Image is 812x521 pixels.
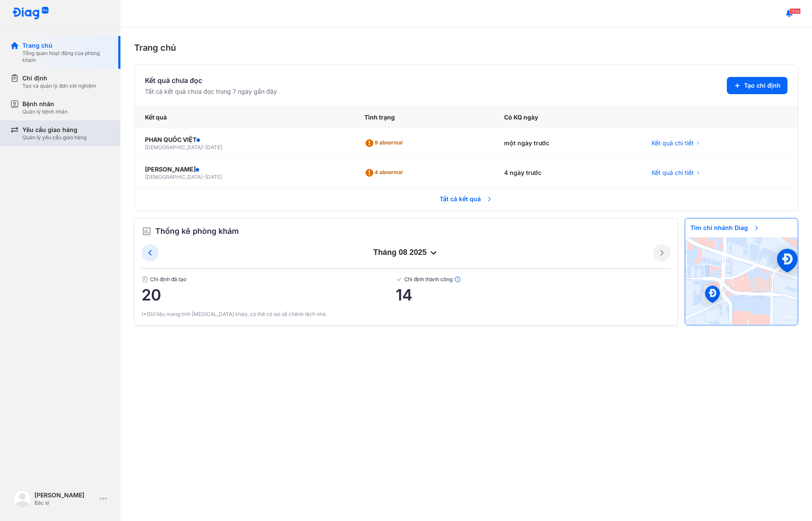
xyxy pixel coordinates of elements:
div: [PERSON_NAME] [34,491,96,500]
img: order.5a6da16c.svg [141,226,152,236]
div: (*)Dữ liệu mang tính [MEDICAL_DATA] khảo, có thể có sai số chênh lệch nhỏ. [141,310,671,318]
div: Có KQ ngày [494,106,641,129]
div: Quản lý yêu cầu giao hàng [22,134,86,141]
span: Chỉ định thành công [396,276,671,283]
span: Chỉ định đã tạo [141,276,396,283]
span: 14 [396,286,671,303]
div: Tạo và quản lý đơn xét nghiệm [22,83,96,89]
span: [DATE] [205,174,222,180]
div: Tình trạng [354,106,494,129]
img: document.50c4cfd0.svg [141,276,148,283]
div: [PERSON_NAME] [145,165,344,174]
span: Kết quả chi tiết [652,139,694,147]
div: Trang chủ [22,41,110,50]
span: Tất cả kết quả [434,190,498,208]
div: Bệnh nhân [22,100,68,108]
span: Kết quả chi tiết [652,169,694,177]
button: Tạo chỉ định [727,77,787,94]
span: Tìm chi nhánh Diag [685,218,765,237]
div: Kết quả [135,106,354,129]
span: [DEMOGRAPHIC_DATA] [145,144,203,150]
img: logo [14,490,31,507]
img: info.7e716105.svg [454,276,461,283]
div: PHAN QUỐC VIỆT [145,135,344,144]
span: [DATE] [205,144,222,150]
div: Trang chủ [134,41,798,54]
span: Thống kê phòng khám [155,225,239,237]
span: - [203,144,205,150]
span: [DEMOGRAPHIC_DATA] [145,174,203,180]
div: 9 abnormal [364,136,406,150]
div: tháng 08 2025 [159,248,653,258]
div: một ngày trước [494,129,641,158]
img: logo [12,7,49,20]
span: 1134 [790,8,801,14]
div: 4 abnormal [364,166,406,180]
div: Tổng quan hoạt động của phòng khám [22,50,110,64]
div: Yêu cầu giao hàng [22,126,86,134]
div: Tất cả kết quả chưa đọc trong 7 ngày gần đây [145,87,277,96]
span: Tạo chỉ định [744,81,781,90]
span: 20 [141,286,396,303]
div: Quản lý bệnh nhân [22,108,68,115]
span: - [203,174,205,180]
div: Bác sĩ [34,500,96,506]
div: Chỉ định [22,74,96,83]
div: Kết quả chưa đọc [145,75,277,86]
img: checked-green.01cc79e0.svg [396,276,403,283]
div: 4 ngày trước [494,158,641,188]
